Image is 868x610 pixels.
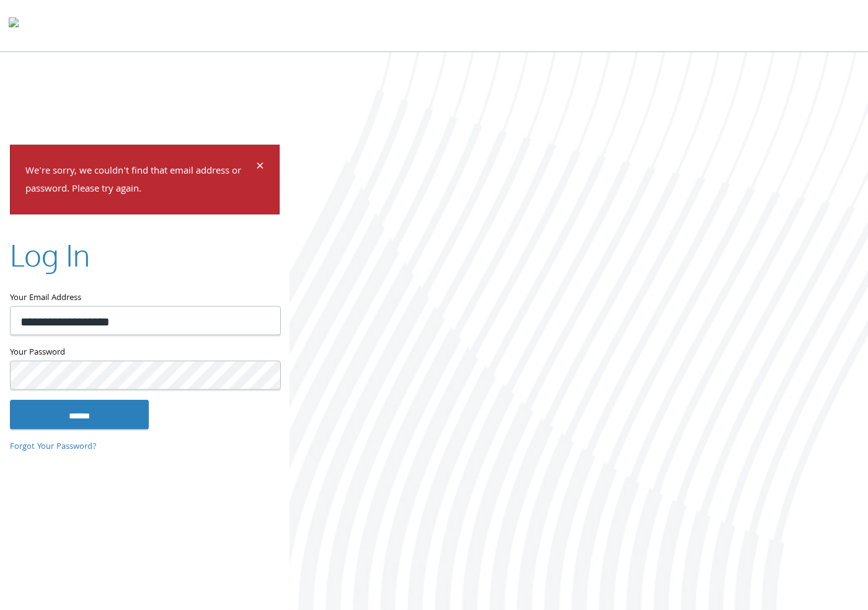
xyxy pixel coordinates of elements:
label: Your Password [10,345,280,360]
button: Dismiss alert [256,161,264,175]
a: Forgot Your Password? [10,440,97,454]
span: × [256,156,264,180]
h2: Log In [10,234,90,275]
img: todyl-logo-dark.svg [9,13,19,38]
p: We're sorry, we couldn't find that email address or password. Please try again. [25,163,254,199]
